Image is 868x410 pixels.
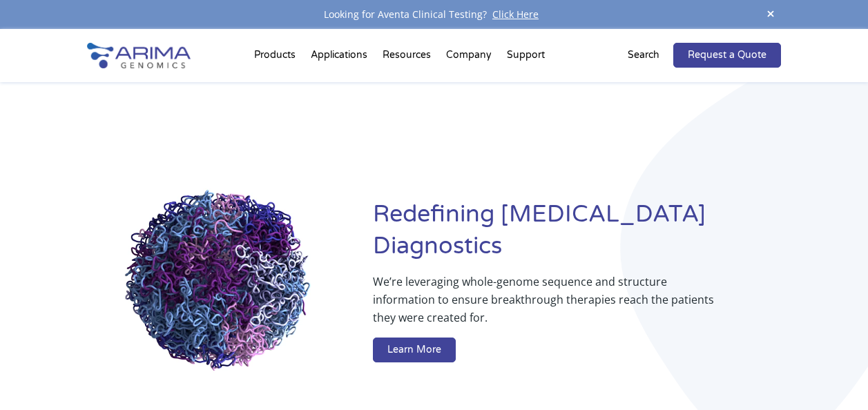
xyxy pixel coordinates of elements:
[373,338,456,362] a: Learn More
[673,43,781,68] a: Request a Quote
[628,46,659,64] p: Search
[373,199,781,273] h1: Redefining [MEDICAL_DATA] Diagnostics
[487,8,544,21] a: Click Here
[87,43,191,68] img: Arima-Genomics-logo
[799,344,868,410] iframe: Chat Widget
[373,273,726,338] p: We’re leveraging whole-genome sequence and structure information to ensure breakthrough therapies...
[87,6,782,23] div: Looking for Aventa Clinical Testing?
